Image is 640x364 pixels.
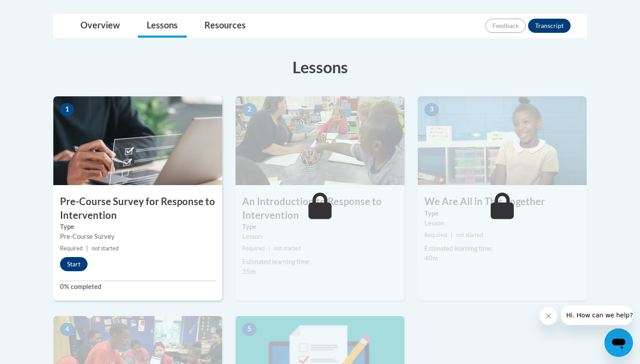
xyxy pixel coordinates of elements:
[604,328,633,357] iframe: Button to launch messaging window
[242,268,256,275] span: 35m
[561,305,633,325] iframe: Message from company
[540,307,557,325] iframe: Close message
[274,245,301,252] span: not started
[60,282,216,292] label: 0% completed
[236,96,404,185] img: Course Image
[418,195,587,209] h3: We Are All in This Together
[86,245,88,252] span: |
[424,254,438,262] span: 40m
[236,195,404,222] h3: An Introduction to Response to Intervention
[53,195,222,222] h3: Pre-Course Survey for Response to Intervention
[196,14,255,38] a: Resources
[242,222,398,232] label: Type
[60,103,74,116] span: 1
[242,103,256,116] span: 2
[242,232,398,241] div: Lesson
[528,19,571,33] button: Transcript
[424,232,447,238] span: Required
[60,222,216,232] label: Type
[53,56,587,78] h3: Lessons
[242,257,398,267] div: Estimated learning time:
[424,103,439,116] span: 3
[456,232,483,238] span: not started
[72,14,129,38] a: Overview
[60,232,216,241] div: Pre-Course Survey
[60,245,83,252] span: Required
[424,244,580,253] div: Estimated learning time:
[418,96,587,185] img: Course Image
[60,323,74,336] span: 4
[424,218,580,228] div: Lesson
[485,19,526,33] button: Feedback
[138,14,187,38] a: Lessons
[92,245,119,252] span: not started
[451,232,452,238] span: |
[424,209,580,218] label: Type
[268,245,270,252] span: |
[53,96,222,185] img: Course Image
[242,245,265,252] span: Required
[60,257,88,271] button: Start
[242,323,256,336] span: 5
